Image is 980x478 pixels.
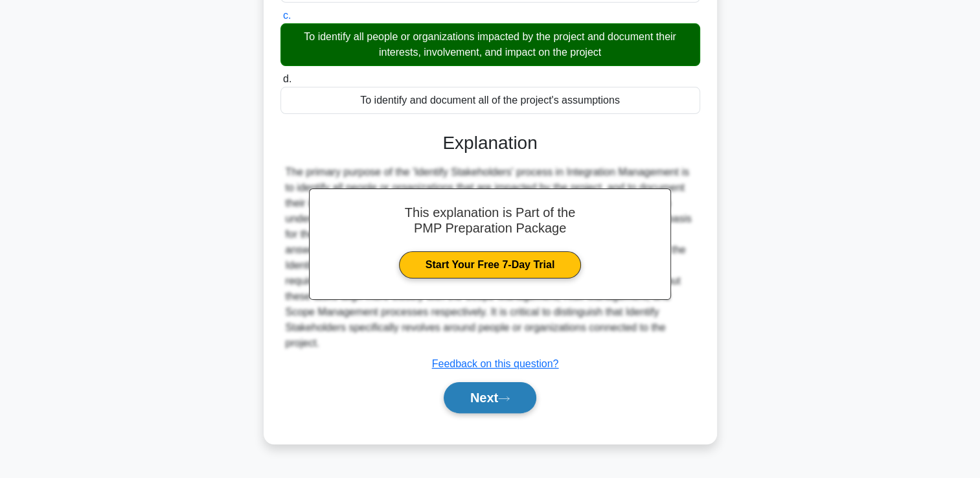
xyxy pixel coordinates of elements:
[283,10,291,21] span: c.
[444,382,536,413] button: Next
[432,358,559,369] a: Feedback on this question?
[286,165,695,351] div: The primary purpose of the 'Identify Stakeholders' process in Integration Management is to identi...
[280,23,700,66] div: To identify all people or organizations impacted by the project and document their interests, inv...
[280,87,700,114] div: To identify and document all of the project's assumptions
[283,73,291,84] span: d.
[288,132,692,154] h3: Explanation
[399,251,581,279] a: Start Your Free 7-Day Trial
